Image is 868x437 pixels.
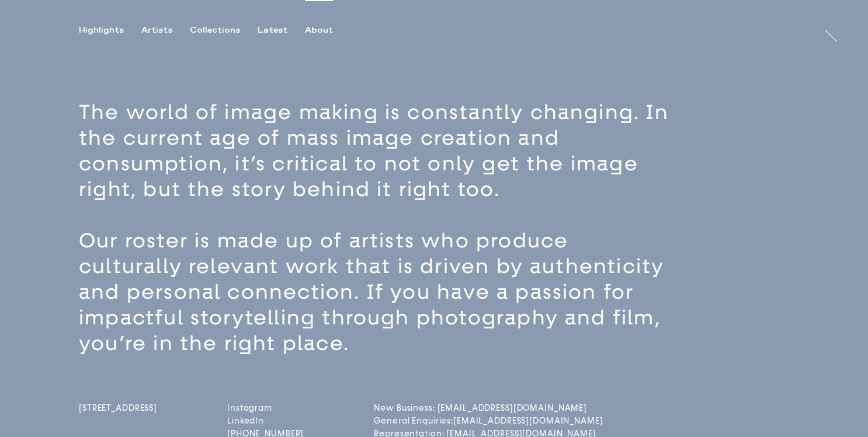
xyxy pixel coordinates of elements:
[79,100,680,202] p: The world of image making is constantly changing. In the current age of mass image creation and c...
[305,25,350,36] button: About
[79,25,124,36] div: Highlights
[305,25,333,36] div: About
[141,25,172,36] div: Artists
[227,403,304,413] a: Instagram
[141,25,190,36] button: Artists
[227,416,304,426] a: LinkedIn
[374,403,466,413] a: New Business: [EMAIL_ADDRESS][DOMAIN_NAME]
[374,416,466,426] a: General Enquiries:[EMAIL_ADDRESS][DOMAIN_NAME]
[190,25,258,36] button: Collections
[258,25,287,36] div: Latest
[79,25,141,36] button: Highlights
[190,25,240,36] div: Collections
[79,403,157,413] span: [STREET_ADDRESS]
[79,228,680,356] p: Our roster is made up of artists who produce culturally relevant work that is driven by authentic...
[258,25,305,36] button: Latest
